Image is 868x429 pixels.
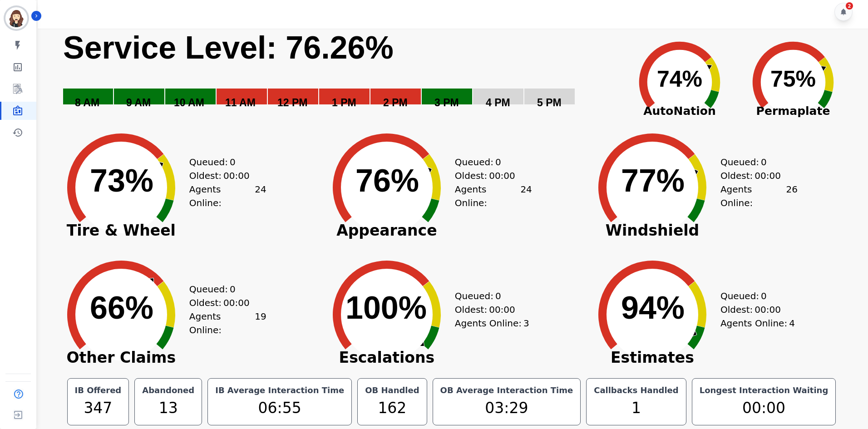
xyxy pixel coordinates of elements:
[720,155,789,169] div: Queued:
[455,155,523,169] div: Queued:
[584,353,720,362] span: Estimates
[355,163,419,198] text: 76%
[345,290,427,325] text: 100%
[223,296,250,310] span: 00:00
[230,282,236,296] span: 0
[225,97,256,108] text: 11 AM
[439,397,575,419] div: 03:29
[189,310,266,337] div: Agents Online:
[277,97,307,108] text: 12 PM
[383,97,408,108] text: 2 PM
[90,163,153,198] text: 73%
[189,182,266,210] div: Agents Online:
[520,182,532,210] span: 24
[495,155,501,169] span: 0
[584,226,720,235] span: Windshield
[489,169,515,182] span: 00:00
[720,303,789,316] div: Oldest:
[523,316,529,330] span: 3
[189,155,257,169] div: Queued:
[189,296,257,310] div: Oldest:
[495,289,501,303] span: 0
[698,397,830,419] div: 00:00
[189,282,257,296] div: Queued:
[720,182,798,210] div: Agents Online:
[319,226,455,235] span: Appearance
[213,384,346,397] div: IB Average Interaction Time
[736,103,850,120] span: Permaplate
[75,97,99,108] text: 8 AM
[755,303,781,316] span: 00:00
[455,182,532,210] div: Agents Online:
[761,155,767,169] span: 0
[434,97,459,108] text: 3 PM
[455,289,523,303] div: Queued:
[621,290,685,325] text: 94%
[846,2,853,10] div: 2
[363,397,421,419] div: 162
[621,163,685,198] text: 77%
[73,384,123,397] div: IB Offered
[255,310,266,337] span: 19
[62,29,617,122] svg: Service Level: 0%
[698,384,830,397] div: Longest Interaction Waiting
[592,397,681,419] div: 1
[439,384,575,397] div: OB Average Interaction Time
[455,316,532,330] div: Agents Online:
[537,97,562,108] text: 5 PM
[319,353,455,362] span: Escalations
[5,7,27,29] img: Bordered avatar
[770,66,816,92] text: 75%
[486,97,510,108] text: 4 PM
[786,182,797,210] span: 26
[140,397,196,419] div: 13
[126,97,151,108] text: 9 AM
[720,169,789,182] div: Oldest:
[332,97,356,108] text: 1 PM
[174,97,204,108] text: 10 AM
[189,169,257,182] div: Oldest:
[363,384,421,397] div: OB Handled
[53,226,189,235] span: Tire & Wheel
[623,103,736,120] span: AutoNation
[455,303,523,316] div: Oldest:
[720,316,798,330] div: Agents Online:
[592,384,681,397] div: Callbacks Handled
[657,66,702,92] text: 74%
[489,303,515,316] span: 00:00
[789,316,795,330] span: 4
[213,397,346,419] div: 06:55
[755,169,781,182] span: 00:00
[720,289,789,303] div: Queued:
[230,155,236,169] span: 0
[73,397,123,419] div: 347
[53,353,189,362] span: Other Claims
[255,182,266,210] span: 24
[90,290,153,325] text: 66%
[455,169,523,182] div: Oldest:
[140,384,196,397] div: Abandoned
[223,169,250,182] span: 00:00
[761,289,767,303] span: 0
[63,30,394,65] text: Service Level: 76.26%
